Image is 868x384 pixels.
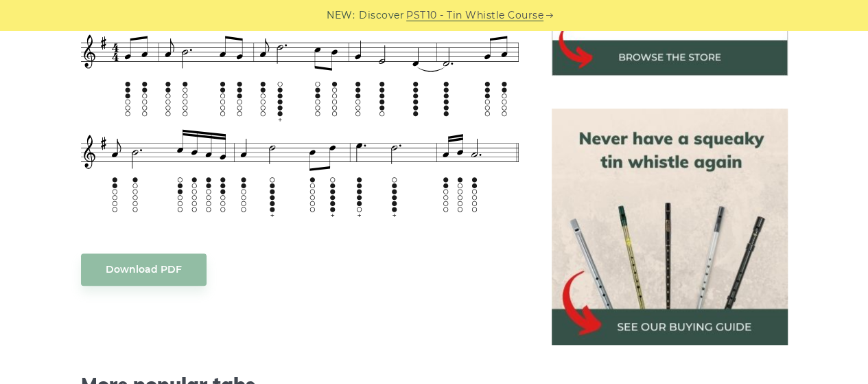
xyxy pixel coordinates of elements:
a: Download PDF [81,253,207,286]
img: tin whistle buying guide [552,109,788,345]
a: PST10 - Tin Whistle Course [406,8,543,23]
span: Discover [359,8,404,23]
span: NEW: [327,8,355,23]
